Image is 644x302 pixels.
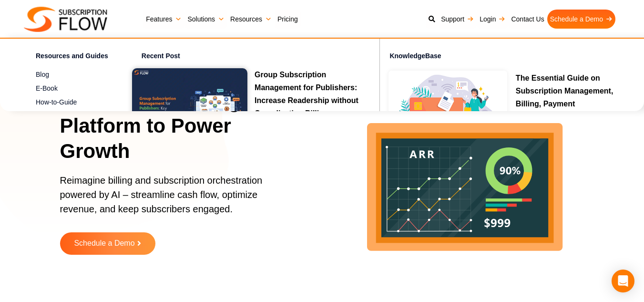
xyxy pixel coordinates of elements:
[508,10,547,29] a: Contact Us
[36,70,49,80] span: Blog
[36,96,108,108] a: How-to-Guide
[60,89,297,164] h1: Next-Gen AI Billing Platform to Power Growth
[36,97,77,107] span: How-to-Guide
[60,232,155,255] a: Schedule a Demo
[74,240,134,248] span: Schedule a Demo
[516,72,620,124] p: The Essential Guide on Subscription Management, Billing, Payment Processing, and Retention
[143,10,184,29] a: Features
[36,83,108,94] a: E-Book
[36,83,58,94] span: E-Book
[438,10,477,29] a: Support
[142,51,373,64] h4: Recent Post
[24,7,107,32] img: Subscriptionflow
[477,10,508,29] a: Login
[389,46,634,67] h4: KnowledgeBase
[60,173,286,226] p: Reimagine billing and subscription orchestration powered by AI – streamline cash flow, optimize r...
[255,71,358,121] a: Group Subscription Management for Publishers: Increase Readership without Complicating Billing
[227,10,275,29] a: Resources
[36,51,108,64] h4: Resources and Guides
[132,68,247,145] img: Group Subscription Management for Publishers
[612,270,634,292] div: Open Intercom Messenger
[547,10,615,29] a: Schedule a Demo
[36,69,108,81] a: Blog
[184,10,227,29] a: Solutions
[385,67,511,150] img: Online-recurring-Billing-software
[275,10,301,29] a: Pricing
